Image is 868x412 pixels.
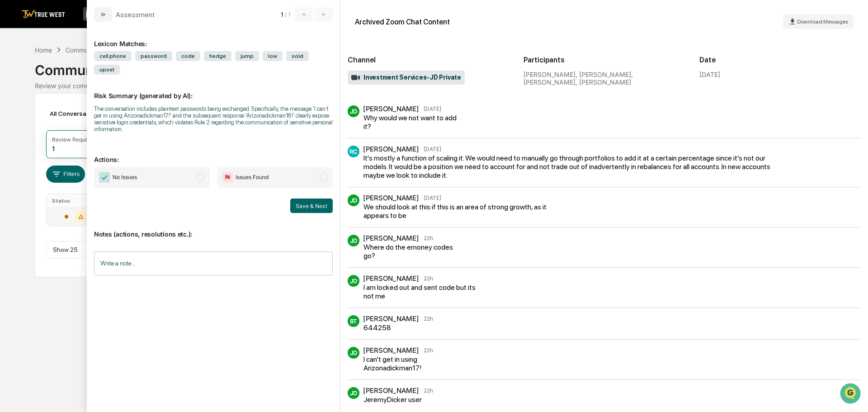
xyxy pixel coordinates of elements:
[9,19,165,33] p: How can we help?
[90,224,109,231] span: Pylon
[116,10,155,19] div: Assessment
[94,105,333,133] div: The conversation includes plaintext passwords being exchanged. Specifically, the message 'I can’t...
[236,173,269,182] span: Issues Found
[9,203,16,210] div: 🔎
[66,186,73,193] div: 🗄️
[46,166,85,183] button: Filters
[348,146,359,157] div: RC
[9,114,24,129] img: Tammy Steffen
[424,146,441,152] time: Monday, September 29, 2025 at 9:05:43 AM
[363,314,419,323] div: [PERSON_NAME]
[363,283,484,300] div: I am locked out and sent code but its not me
[75,185,112,194] span: Attestations
[363,194,419,202] div: [PERSON_NAME]
[5,181,62,198] a: 🖐️Preclearance
[285,11,293,18] span: / 1
[64,224,109,231] a: Powered byPylon
[18,185,58,194] span: Preclearance
[363,323,432,332] div: 644258
[363,145,419,153] div: [PERSON_NAME]
[263,51,283,61] span: low
[235,51,259,61] span: jump
[348,56,509,64] h2: Channel
[52,136,95,143] div: Review Required
[204,51,231,61] span: hedge
[797,19,848,25] span: Download Messages
[9,139,24,153] img: Tammy Steffen
[524,56,685,64] h2: Participants
[424,315,433,322] time: Monday, September 29, 2025 at 10:54:12 AM
[222,172,233,183] img: Flag
[363,234,419,242] div: [PERSON_NAME]
[699,56,861,64] h2: Date
[140,99,165,109] button: See all
[35,82,833,90] div: Review your communication records across channels
[62,181,116,198] a: 🗄️Attestations
[52,145,55,152] div: 1
[19,69,35,85] img: 8933085812038_c878075ebb4cc5468115_72.jpg
[9,100,61,108] div: Past conversations
[94,65,120,75] span: upset
[66,46,139,54] div: Communications Archive
[94,145,333,163] p: Actions:
[286,51,309,61] span: sold
[355,18,450,26] div: Archived Zoom Chat Content
[5,199,61,215] a: 🔎Data Lookup
[363,104,419,113] div: [PERSON_NAME]
[363,243,458,260] div: Where do the emoney codes go?
[363,355,467,372] div: I can’t get in using Arizonadickman17!
[28,123,73,130] span: [PERSON_NAME]
[281,11,283,18] span: 1
[46,106,114,121] div: All Conversations
[363,114,458,131] div: Why would we not want to add it?
[348,315,359,327] div: BT
[363,154,774,180] div: It's mostly a function of scaling it. We would need to manually go through portfolios to add it a...
[424,387,433,394] time: Monday, September 29, 2025 at 10:55:25 AM
[113,173,137,182] span: No Issues
[524,71,685,86] div: [PERSON_NAME], [PERSON_NAME], [PERSON_NAME], [PERSON_NAME]
[363,346,419,355] div: [PERSON_NAME]
[35,55,833,78] div: Communications Archive
[35,46,52,54] div: Home
[424,275,433,282] time: Monday, September 29, 2025 at 10:53:59 AM
[18,202,57,211] span: Data Lookup
[424,105,441,112] time: Monday, September 29, 2025 at 9:02:09 AM
[348,105,359,117] div: JD
[41,69,148,78] div: Start new chat
[348,194,359,206] div: JD
[290,199,333,213] button: Save & Next
[94,81,333,99] p: Risk Summary (generated by AI):
[9,69,25,85] img: 1746055101610-c473b297-6a78-478c-a979-82029cc54cd1
[351,73,461,82] span: Investment Services-JD Private
[28,147,73,155] span: [PERSON_NAME]
[363,386,419,395] div: [PERSON_NAME]
[135,51,172,61] span: password
[363,203,558,220] div: We should look at this if this is an area of strong growth, as it appears to be
[75,147,78,155] span: •
[94,219,333,238] p: Notes (actions, resolutions etc.):
[75,123,78,130] span: •
[424,235,433,242] time: Monday, September 29, 2025 at 10:53:40 AM
[363,274,419,283] div: [PERSON_NAME]
[80,123,99,130] span: [DATE]
[699,71,720,78] div: [DATE]
[47,194,106,208] th: Status
[348,275,359,287] div: JD
[9,186,16,193] div: 🖐️
[839,382,863,407] iframe: Open customer support
[348,235,359,246] div: JD
[348,387,359,399] div: JD
[41,78,124,85] div: We're available if you need us!
[424,194,441,201] time: Monday, September 29, 2025 at 9:07:50 AM
[94,51,132,61] span: cell phone
[99,172,110,183] img: Checkmark
[154,72,165,83] button: Start new chat
[22,10,65,19] img: logo
[80,147,99,155] span: [DATE]
[94,29,333,47] div: Lexicon Matches:
[348,347,359,359] div: JD
[424,347,433,354] time: Monday, September 29, 2025 at 10:55:16 AM
[176,51,200,61] span: code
